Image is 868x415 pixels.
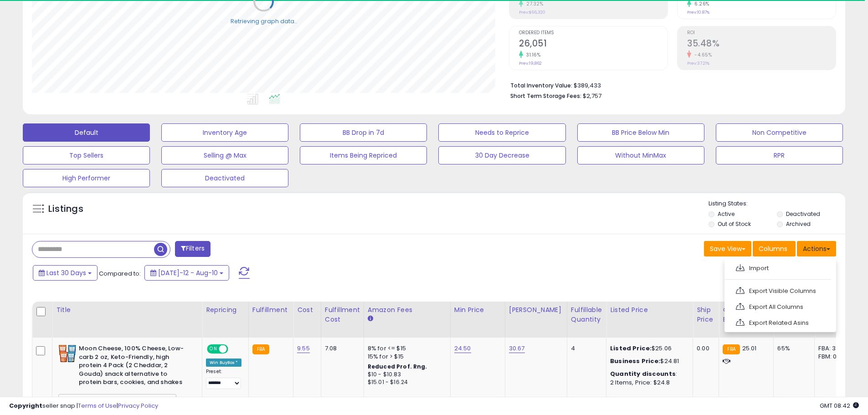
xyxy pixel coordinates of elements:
small: -4.65% [691,51,712,58]
div: Title [56,305,198,315]
small: 27.32% [523,0,543,7]
span: [DATE]-12 - Aug-10 [158,268,218,277]
h2: 35.48% [687,38,836,51]
b: Moon Cheese, 100% Cheese, Low-carb 2 oz, Keto-Friendly, high protein 4 Pack (2 Cheddar, 2 Gouda) ... [79,344,190,389]
small: FBA [252,344,269,354]
b: Business Price: [610,357,660,365]
div: Cost [297,305,317,315]
small: Prev: 10.87% [687,10,709,15]
button: Items Being Repriced [300,146,427,164]
div: Amazon Fees [368,305,447,315]
span: ROI [687,31,836,36]
span: Last 30 Days [46,268,86,277]
div: 7.08 [325,344,357,353]
button: Last 30 Days [33,265,98,281]
div: : [610,370,686,378]
small: Amazon Fees. [368,315,373,323]
button: High Performer [23,169,150,187]
div: 15% for > $15 [368,353,443,361]
a: Terms of Use [78,401,117,410]
img: 51C85glP-rL._SL40_.jpg [58,344,77,363]
button: Inventory Age [161,123,288,142]
div: 4 [571,344,599,353]
label: Deactivated [786,210,820,218]
button: RPR [716,146,843,164]
div: Listed Price [610,305,689,315]
div: 0.00 [697,344,712,353]
button: Deactivated [161,169,288,187]
button: Default [23,123,150,142]
div: [PERSON_NAME] [509,305,563,315]
small: Prev: 37.21% [687,61,709,66]
a: Import [729,261,829,275]
label: Out of Stock [718,220,751,228]
div: Fulfillable Quantity [571,305,602,324]
b: Total Inventory Value: [510,82,572,89]
a: 30.67 [509,344,525,353]
span: Ordered Items [519,31,668,36]
div: $10 - $10.83 [368,371,443,379]
div: Ship Price [697,305,715,324]
label: Active [718,210,734,218]
label: Archived [786,220,811,228]
b: Short Term Storage Fees: [510,92,581,100]
button: Top Sellers [23,146,150,164]
b: Listed Price: [610,344,652,353]
small: Prev: 19,862 [519,61,542,66]
span: ON [208,345,219,353]
div: seller snap | | [9,402,158,410]
button: Non Competitive [716,123,843,142]
span: 2025-09-10 08:42 GMT [820,401,859,410]
div: $25.06 [610,344,686,353]
button: Selling @ Max [161,146,288,164]
span: Columns [759,244,787,253]
button: BB Drop in 7d [300,123,427,142]
a: Export Visible Columns [729,284,829,298]
h5: Listings [48,203,83,215]
div: Win BuyBox * [206,359,241,367]
a: 9.55 [297,344,310,353]
button: Columns [753,241,796,256]
button: Actions [797,241,836,256]
div: Current Buybox Price [723,305,770,324]
a: Privacy Policy [118,401,158,410]
div: Fulfillment [252,305,289,315]
a: Export All Columns [729,300,829,314]
small: 31.16% [523,51,540,58]
div: FBA: 3 [818,344,848,353]
span: 25.01 [742,344,757,353]
a: 24.50 [454,344,471,353]
span: $2,757 [583,92,601,100]
div: $15.01 - $16.24 [368,379,443,386]
button: Save View [704,241,751,256]
span: Compared to: [99,269,141,278]
div: Fulfillment Cost [325,305,360,324]
small: FBA [723,344,740,354]
div: Retrieving graph data.. [231,17,297,25]
b: Reduced Prof. Rng. [368,363,427,370]
button: Filters [175,241,211,257]
div: Min Price [454,305,501,315]
small: 6.26% [691,0,709,7]
strong: Copyright [9,401,42,410]
button: 30 Day Decrease [438,146,565,164]
div: 8% for <= $15 [368,344,443,353]
h2: 26,051 [519,38,668,51]
div: 65% [777,344,807,353]
button: Without MinMax [577,146,704,164]
div: FBM: 0 [818,353,848,361]
button: Needs to Reprice [438,123,565,142]
div: Preset: [206,369,241,389]
div: $24.81 [610,357,686,365]
div: 2 Items, Price: $24.8 [610,379,686,387]
button: [DATE]-12 - Aug-10 [144,265,229,281]
p: Listing States: [709,200,845,208]
span: OFF [227,345,241,353]
small: Prev: $66,320 [519,10,545,15]
li: $389,433 [510,79,829,90]
a: Export Related Asins [729,316,829,330]
button: BB Price Below Min [577,123,704,142]
b: Quantity discounts [610,369,676,378]
div: Repricing [206,305,245,315]
span: KEHE ,UNFI - GLY 11961 ,UNFI - GRW 11960 [58,394,176,405]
